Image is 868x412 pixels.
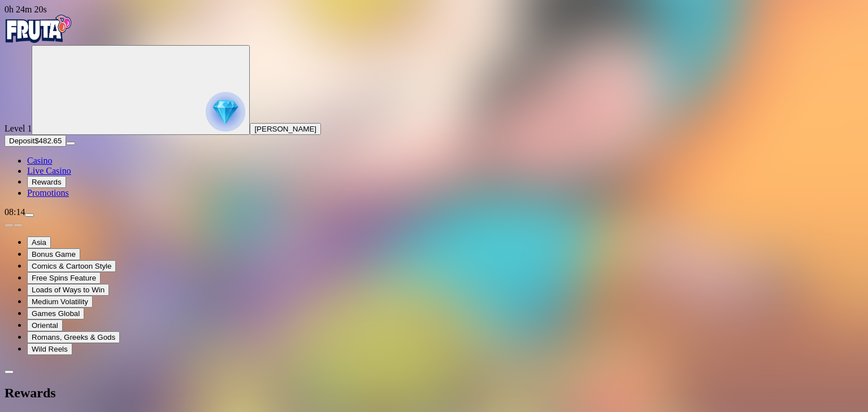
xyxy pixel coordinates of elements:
button: chevron-left icon [5,370,14,374]
button: Free Spins Feature [27,272,101,284]
a: Promotions [27,188,69,198]
span: user session time [5,5,47,14]
span: Medium Volatility [32,297,88,306]
button: Comics & Cartoon Style [27,260,116,272]
span: Loads of Ways to Win [32,286,105,294]
button: Asia [27,236,51,248]
span: Romans, Greeks & Gods [32,333,115,341]
span: $482.65 [34,137,62,145]
button: Oriental [27,319,63,331]
button: Romans, Greeks & Gods [27,331,120,343]
span: Games Global [32,309,80,318]
button: [PERSON_NAME] [250,123,321,135]
button: Depositplus icon$482.65 [5,135,66,147]
img: Fruta [5,15,72,43]
h2: Rewards [5,385,863,401]
button: next slide [14,223,23,227]
button: Wild Reels [27,343,72,355]
span: Rewards [32,178,62,186]
span: Wild Reels [32,345,68,353]
nav: Primary [5,15,863,198]
nav: Main menu [5,156,863,198]
button: Games Global [27,308,84,319]
span: Comics & Cartoon Style [32,262,111,270]
button: menu [66,142,75,145]
img: reward progress [206,92,245,132]
button: reward progress [32,45,250,135]
span: [PERSON_NAME] [254,125,316,133]
a: Casino [27,156,52,165]
button: Rewards [27,176,66,188]
span: Free Spins Feature [32,274,96,282]
span: 08:14 [5,207,25,217]
span: Bonus Game [32,250,76,258]
button: Loads of Ways to Win [27,284,109,296]
a: Fruta [5,35,72,45]
span: Level 1 [5,124,32,133]
button: menu [25,213,34,217]
button: Bonus Game [27,248,80,260]
span: Asia [32,238,46,247]
span: Deposit [9,137,34,145]
button: Medium Volatility [27,296,93,308]
button: prev slide [5,223,14,227]
span: Oriental [32,321,58,330]
a: Live Casino [27,166,71,176]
